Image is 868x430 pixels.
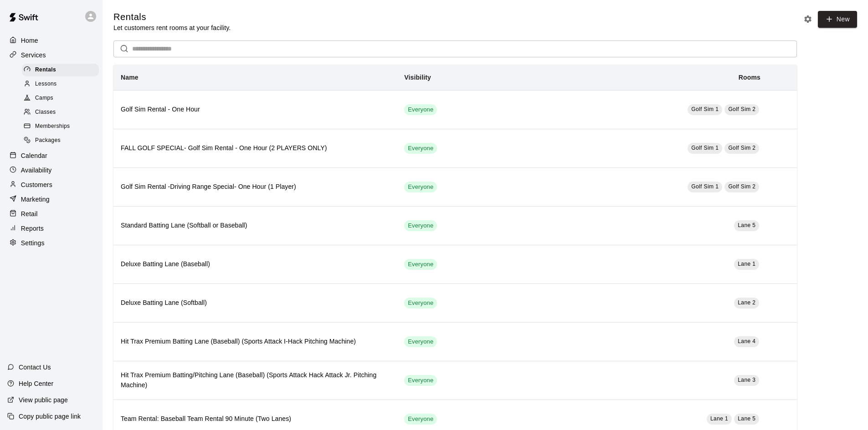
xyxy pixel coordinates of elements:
[404,222,437,230] span: Everyone
[691,106,719,112] span: Golf Sim 1
[22,92,99,105] div: Camps
[728,183,755,190] span: Golf Sim 2
[21,151,47,160] p: Calendar
[7,192,95,206] a: Marketing
[738,338,755,344] span: Lane 4
[404,299,437,308] span: Everyone
[21,166,52,175] p: Availability
[121,143,390,153] h6: FALL GOLF SPECIAL- Golf Sim Rental - One Hour (2 PLAYERS ONLY)
[738,377,755,383] span: Lane 3
[7,163,95,177] a: Availability
[19,412,81,421] p: Copy public page link
[404,415,437,424] span: Everyone
[21,224,44,233] p: Reports
[404,106,437,114] span: Everyone
[7,48,95,62] a: Services
[738,415,755,422] span: Lane 5
[404,74,431,81] b: Visibility
[710,415,728,422] span: Lane 1
[21,195,50,204] p: Marketing
[121,370,390,390] h6: Hit Trax Premium Batting/Pitching Lane (Baseball) (Sports Attack Hack Attack Jr. Pitching Machine)
[7,34,95,47] a: Home
[404,182,437,192] div: This service is visible to all of your customers
[19,363,51,372] p: Contact Us
[35,80,57,89] span: Lessons
[121,414,390,424] h6: Team Rental: Baseball Team Rental 90 Minute (Two Lanes)
[22,64,99,76] div: Rentals
[404,376,437,385] span: Everyone
[22,77,103,91] a: Lessons
[738,222,755,228] span: Lane 5
[7,178,95,192] a: Customers
[22,78,99,91] div: Lessons
[404,336,437,347] div: This service is visible to all of your customers
[7,149,95,162] a: Calendar
[404,183,437,192] span: Everyone
[739,74,760,81] b: Rooms
[121,221,390,231] h6: Standard Batting Lane (Softball or Baseball)
[35,94,53,103] span: Camps
[404,259,437,270] div: This service is visible to all of your customers
[121,337,390,347] h6: Hit Trax Premium Batting Lane (Baseball) (Sports Attack I-Hack Pitching Machine)
[113,23,231,32] p: Let customers rent rooms at your facility.
[21,180,52,189] p: Customers
[7,236,95,250] a: Settings
[35,136,61,145] span: Packages
[404,144,437,153] span: Everyone
[7,222,95,235] a: Reports
[35,66,56,75] span: Rentals
[35,122,70,131] span: Memberships
[404,298,437,309] div: This service is visible to all of your customers
[404,375,437,386] div: This service is visible to all of your customers
[22,106,99,119] div: Classes
[22,134,99,147] div: Packages
[22,120,103,134] a: Memberships
[121,259,390,269] h6: Deluxe Batting Lane (Baseball)
[21,238,45,248] p: Settings
[404,338,437,346] span: Everyone
[19,379,53,388] p: Help Center
[404,104,437,115] div: This service is visible to all of your customers
[404,260,437,269] span: Everyone
[404,414,437,425] div: This service is visible to all of your customers
[19,395,68,405] p: View public page
[121,298,390,308] h6: Deluxe Batting Lane (Softball)
[738,299,755,306] span: Lane 2
[404,220,437,231] div: This service is visible to all of your customers
[22,63,103,77] a: Rentals
[21,209,38,218] p: Retail
[121,74,139,81] b: Name
[691,183,719,190] span: Golf Sim 1
[22,91,103,106] a: Camps
[691,145,719,151] span: Golf Sim 1
[7,207,95,221] a: Retail
[121,105,390,115] h6: Golf Sim Rental - One Hour
[818,11,857,28] a: New
[121,182,390,192] h6: Golf Sim Rental -Driving Range Special- One Hour (1 Player)
[22,120,99,133] div: Memberships
[22,134,103,148] a: Packages
[21,36,38,45] p: Home
[728,106,755,112] span: Golf Sim 2
[728,145,755,151] span: Golf Sim 2
[22,106,103,120] a: Classes
[35,108,56,117] span: Classes
[801,12,815,26] button: Rental settings
[21,51,46,60] p: Services
[738,261,755,267] span: Lane 1
[404,143,437,154] div: This service is visible to all of your customers
[113,11,231,23] h5: Rentals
